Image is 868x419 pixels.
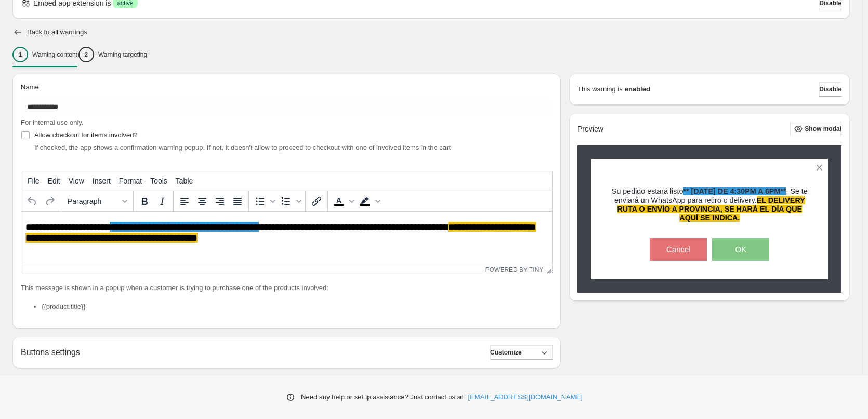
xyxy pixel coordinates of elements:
button: Italic [153,192,171,210]
h2: Back to all warnings [27,28,87,36]
a: Powered by Tiny [485,266,544,273]
p: This message is shown in a popup when a customer is trying to purchase one of the products involved: [21,283,553,293]
span: Allow checkout for items involved? [34,131,138,139]
span: View [69,177,84,185]
div: Background color [356,192,382,210]
button: OK [712,238,769,261]
div: 2 [78,47,94,62]
button: 2Warning targeting [78,44,147,66]
span: Name [21,83,39,91]
button: Bold [136,192,153,210]
span: Disable [819,85,841,94]
div: Text color [330,192,356,210]
span: Paragraph [68,197,119,205]
h2: Buttons settings [21,347,80,357]
p: Warning content [32,50,77,59]
div: 1 [12,47,28,62]
button: Cancel [650,238,707,261]
div: Resize [543,265,552,274]
span: EL DELIVERY RUTA O ENVÍO A PROVINCIA, SE HARÁ EL DÍA QUE AQUÍ SE INDICA. [617,196,805,222]
button: 1Warning content [12,44,77,66]
a: [EMAIL_ADDRESS][DOMAIN_NAME] [468,392,583,402]
div: Numbered list [277,192,303,210]
span: File [28,177,40,185]
span: Format [119,177,142,185]
li: {{product.title}} [42,302,553,312]
button: Formats [63,192,131,210]
span: Insert [93,177,111,185]
div: Bullet list [251,192,277,210]
p: This warning is [577,84,623,95]
span: For internal use only. [21,119,83,126]
span: Show modal [805,125,841,133]
button: Justify [229,192,246,210]
span: ** [DATE] DE 4:30PM A 6PM** [683,187,786,195]
iframe: Rich Text Area [21,212,552,265]
button: Align left [176,192,193,210]
button: Show modal [790,122,841,136]
button: Undo [23,192,41,210]
button: Align center [193,192,211,210]
strong: enabled [625,84,650,95]
button: Customize [490,345,553,360]
button: Disable [819,82,841,97]
span: Table [176,177,193,185]
span: If checked, the app shows a confirmation warning popup. If not, it doesn't allow to proceed to ch... [34,143,451,151]
button: Insert/edit link [308,192,325,210]
button: Redo [41,192,59,210]
p: Warning targeting [98,50,147,59]
span: Tools [150,177,167,185]
span: Customize [490,348,522,357]
span: Edit [48,177,60,185]
h2: Preview [577,125,603,134]
h3: Su pedido estará listo , Se te enviará un WhatsApp para retiro o delivery. [609,187,810,223]
button: Align right [211,192,229,210]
